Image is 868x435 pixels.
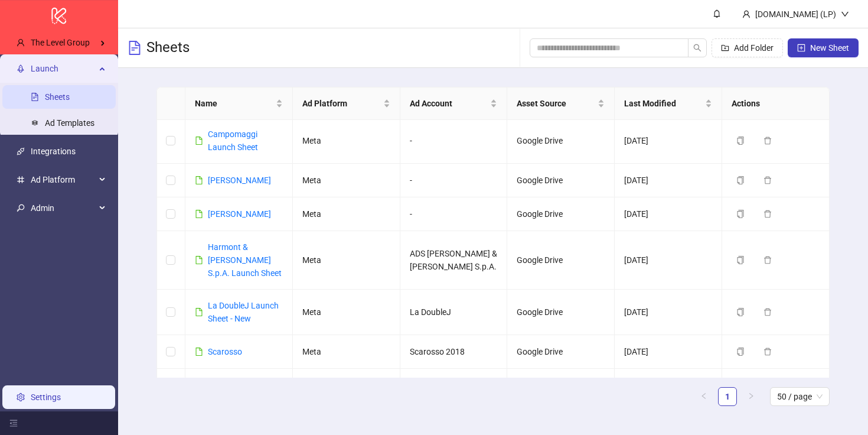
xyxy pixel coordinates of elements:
a: Harmont & [PERSON_NAME] S.p.A. Launch Sheet [208,242,282,278]
span: delete [763,137,772,145]
h3: Sheets [146,38,190,57]
th: Actions [722,87,830,120]
span: search [693,44,701,52]
span: file-text [128,41,142,55]
a: Integrations [31,147,76,156]
span: key [17,204,25,212]
td: [DATE] [615,197,722,231]
td: Google Drive [507,290,615,335]
span: file [195,137,203,145]
a: Settings [31,392,61,402]
span: left [700,392,707,400]
span: Asset Source [517,97,595,110]
span: Admin [31,196,96,220]
span: copy [736,210,745,218]
td: La DoubleJ [400,290,508,335]
span: file [195,176,203,184]
td: Meta [293,118,400,164]
span: file [195,308,203,316]
td: [DATE] [615,164,722,197]
span: user [17,38,25,47]
span: file [195,256,203,264]
td: ADS [PERSON_NAME] & [PERSON_NAME] S.p.A. [400,231,508,290]
td: Google Drive [507,164,615,197]
td: [DATE] [615,369,722,402]
a: [PERSON_NAME] [208,176,271,185]
th: Ad Account [400,87,508,120]
a: La DoubleJ Launch Sheet - New [208,301,279,323]
li: Previous Page [694,387,713,406]
span: delete [763,348,772,356]
span: delete [763,210,772,218]
span: right [748,392,755,400]
span: file [195,210,203,218]
td: - [400,118,508,164]
td: Scarosso 2018 [400,335,508,369]
span: Launch [31,57,96,80]
th: Last Modified [615,87,722,120]
a: 1 [719,388,736,405]
span: delete [763,176,772,184]
td: Google Drive [507,335,615,369]
button: New Sheet [788,38,859,57]
div: Page Size [770,387,830,406]
span: number [17,176,25,184]
button: left [694,387,713,406]
th: Ad Platform [293,87,400,120]
span: New Sheet [810,43,849,53]
span: copy [736,256,745,264]
span: copy [736,137,745,145]
a: [PERSON_NAME] [208,209,271,219]
span: Ad Platform [302,97,381,110]
span: file [195,348,203,356]
a: Sheets [45,92,70,102]
span: Ad Account [410,97,488,110]
td: Google Drive [507,118,615,164]
a: Ad Templates [45,118,94,128]
span: folder-add [721,44,729,52]
button: Add Folder [712,38,783,57]
td: - [400,369,508,402]
span: plus-square [797,44,805,52]
span: menu-fold [9,419,18,427]
li: 1 [718,387,737,406]
span: copy [736,348,745,356]
div: [DOMAIN_NAME] (LP) [750,8,841,21]
td: Meta [293,369,400,402]
td: [DATE] [615,231,722,290]
button: right [742,387,761,406]
span: bell [713,9,721,18]
span: Ad Platform [31,168,96,191]
td: [DATE] [615,335,722,369]
span: copy [736,308,745,316]
td: Meta [293,231,400,290]
span: Name [195,97,273,110]
td: Google Drive [507,369,615,402]
th: Name [185,87,293,120]
span: Add Folder [734,43,774,53]
span: 50 / page [777,388,823,405]
a: Scarosso [208,347,242,356]
td: Google Drive [507,231,615,290]
td: - [400,164,508,197]
span: The Level Group [31,38,90,47]
td: Google Drive [507,197,615,231]
span: copy [736,176,745,184]
th: Asset Source [507,87,615,120]
td: [DATE] [615,118,722,164]
td: Meta [293,335,400,369]
a: Campomaggi Launch Sheet [208,129,258,152]
td: - [400,197,508,231]
span: delete [763,308,772,316]
span: user [742,10,750,18]
span: rocket [17,64,25,73]
li: Next Page [742,387,761,406]
td: Meta [293,197,400,231]
td: [DATE] [615,290,722,335]
td: Meta [293,290,400,335]
td: Meta [293,164,400,197]
span: down [841,10,849,18]
span: Last Modified [624,97,703,110]
span: delete [763,256,772,264]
